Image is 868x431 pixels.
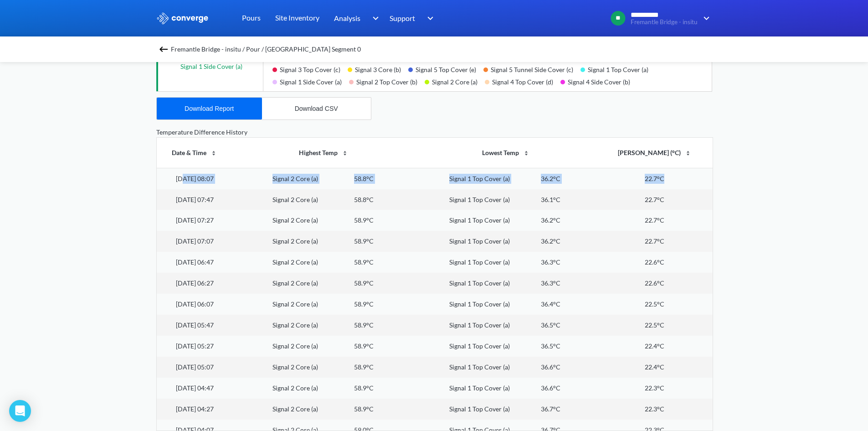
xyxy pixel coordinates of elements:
td: 22.3°C [597,378,712,399]
div: 58.9°C [354,215,374,225]
td: 22.4°C [597,336,712,357]
td: 22.7°C [597,168,712,189]
div: Signal 1 Top Cover (a) [449,236,510,246]
span: Fremantle Bridge - insitu / Pour / [GEOGRAPHIC_DATA] Segment 0 [171,43,361,56]
div: 58.9°C [354,257,374,267]
td: [DATE] 06:07 [157,294,233,315]
button: Download CSV [262,98,371,119]
div: Signal 5 Top Cover (e) [408,62,483,75]
div: Download Report [185,105,234,112]
td: 22.6°C [597,252,712,273]
td: [DATE] 04:27 [157,399,233,420]
div: Signal 4 Top Cover (d) [485,75,560,87]
div: 36.3°C [541,278,560,288]
td: 22.7°C [597,189,712,210]
div: Signal 3 Top Cover (c) [272,62,348,75]
div: Signal 2 Core (a) [272,299,318,309]
span: Fremantle Bridge - insitu [631,19,698,26]
td: [DATE] 07:47 [157,189,233,210]
div: Signal 1 Top Cover (a) [449,362,510,372]
div: Signal 2 Core (a) [272,257,318,267]
img: sort-icon.svg [210,150,217,157]
span: Analysis [334,12,360,24]
div: Signal 2 Core (a) [272,383,318,393]
th: [PERSON_NAME] (°C) [597,138,712,168]
td: [DATE] 06:27 [157,273,233,294]
div: Signal 2 Core (a) [272,362,318,372]
div: 36.5°C [541,341,560,351]
div: 58.9°C [354,236,374,246]
div: Signal 4 Side Cover (b) [560,75,637,87]
div: Signal 2 Core (a) [272,278,318,288]
div: Signal 2 Core (a) [272,195,318,205]
img: sort-icon.svg [684,150,692,157]
div: Signal 1 Top Cover (a) [449,174,510,184]
td: [DATE] 07:07 [157,231,233,252]
div: 36.4°C [541,299,560,309]
img: sort-icon.svg [523,150,530,157]
td: [DATE] 06:47 [157,252,233,273]
td: 22.5°C [597,315,712,336]
div: Open Intercom Messenger [9,400,31,422]
div: Signal 3 Core (b) [348,62,408,75]
td: [DATE] 08:07 [157,168,233,189]
td: [DATE] 05:27 [157,336,233,357]
div: 36.2°C [541,236,560,246]
img: downArrow.svg [421,13,436,24]
div: 58.9°C [354,320,374,330]
div: 58.9°C [354,404,374,414]
div: 36.6°C [541,383,560,393]
div: 58.9°C [354,299,374,309]
img: downArrow.svg [366,13,381,24]
div: 36.7°C [541,404,560,414]
td: [DATE] 07:27 [157,210,233,231]
div: Signal 1 Top Cover (a) [449,299,510,309]
button: Download Report [157,98,262,119]
div: 58.9°C [354,278,374,288]
div: 58.8°C [354,195,374,205]
div: Signal 2 Core (a) [272,404,318,414]
td: [DATE] 05:47 [157,315,233,336]
div: Signal 1 Top Cover (a) [449,215,510,225]
td: [DATE] 04:47 [157,378,233,399]
div: Signal 1 Top Cover (a) [449,341,510,351]
div: Signal 1 Top Cover (a) [449,404,510,414]
div: 36.6°C [541,362,560,372]
div: 36.3°C [541,257,560,267]
td: 22.7°C [597,231,712,252]
div: Signal 1 Top Cover (a) [449,257,510,267]
div: 58.8°C [354,174,374,184]
div: Signal 1 Top Cover (a) [449,195,510,205]
div: Signal 2 Core (a) [425,75,485,87]
div: Download CSV [295,105,338,112]
div: Signal 1 Top Cover (a) [449,278,510,288]
div: 58.9°C [354,383,374,393]
div: Signal 1 Side Cover (a) [272,75,349,87]
div: 36.2°C [541,174,560,184]
div: Signal 2 Core (a) [272,215,318,225]
div: 58.9°C [354,341,374,351]
td: [DATE] 05:07 [157,357,233,378]
td: 22.3°C [597,399,712,420]
th: Date & Time [157,138,233,168]
td: 22.5°C [597,294,712,315]
div: Temperature Difference History [156,127,712,137]
div: Signal 2 Core (a) [272,341,318,351]
div: Signal 2 Core (a) [272,320,318,330]
div: Signal 2 Core (a) [272,236,318,246]
th: Highest Temp [233,138,415,168]
span: Support [390,12,415,24]
img: backspace.svg [158,44,169,55]
div: Signal 5 Tunnel Side Cover (c) [483,62,580,75]
td: 22.4°C [597,357,712,378]
img: logo_ewhite.svg [156,12,209,24]
div: 36.2°C [541,215,560,225]
img: downArrow.svg [698,13,712,24]
th: Lowest Temp [415,138,597,168]
img: sort-icon.svg [341,150,349,157]
div: Signal 1 Top Cover (a) [449,383,510,393]
div: Signal 1 Top Cover (a) [449,320,510,330]
div: Signal 1 Top Cover (a) [580,62,656,75]
p: Signal 1 Side Cover (a) [180,62,242,72]
div: Signal 2 Top Cover (b) [349,75,425,87]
